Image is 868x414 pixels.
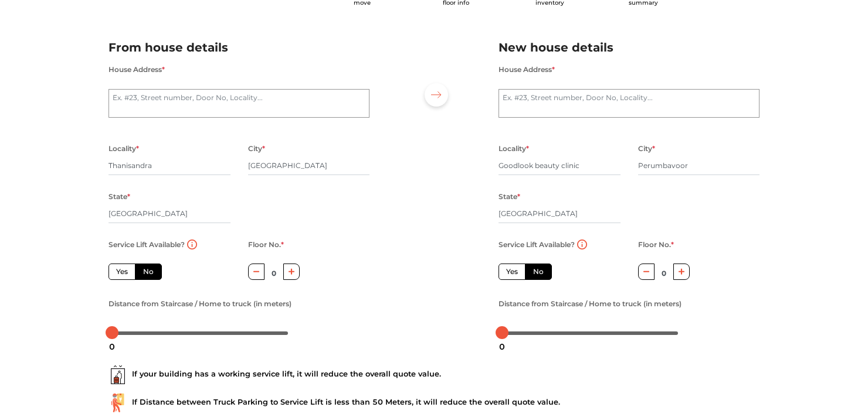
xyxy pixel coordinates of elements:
h2: From house details [108,38,369,57]
div: If Distance between Truck Parking to Service Lift is less than 50 Meters, it will reduce the over... [108,394,759,412]
label: No [525,264,552,280]
label: Locality [108,141,139,156]
label: Locality [499,141,529,156]
img: ... [108,365,127,384]
label: Distance from Staircase / Home to truck (in meters) [499,296,681,312]
div: 0 [104,337,120,357]
label: State [108,189,130,204]
label: Floor No. [638,237,674,252]
label: City [638,141,655,156]
label: Service Lift Available? [499,237,575,252]
div: If your building has a working service lift, it will reduce the overall quote value. [108,365,759,384]
label: House Address [108,62,165,77]
label: House Address [499,62,555,77]
label: Yes [108,264,135,280]
label: No [135,264,162,280]
label: City [248,141,265,156]
label: Service Lift Available? [108,237,185,252]
label: Floor No. [248,237,284,252]
label: Distance from Staircase / Home to truck (in meters) [108,296,291,312]
div: 0 [494,337,510,357]
label: State [499,189,520,204]
img: ... [108,394,127,412]
h2: New house details [499,38,759,57]
label: Yes [499,264,525,280]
